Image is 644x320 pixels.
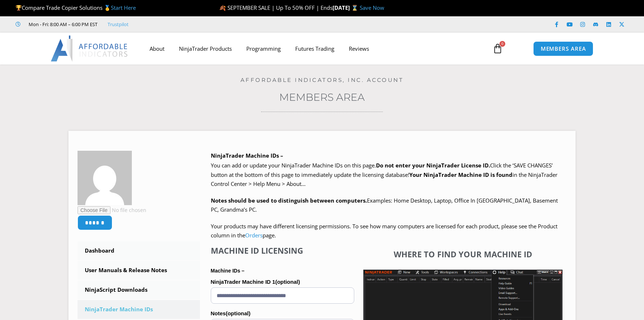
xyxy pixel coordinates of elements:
b: Do not enter your NinjaTrader License ID. [376,162,490,169]
span: Click the ‘SAVE CHANGES’ button at the bottom of this page to immediately update the licensing da... [211,162,557,187]
h4: Machine ID Licensing [211,246,354,255]
b: NinjaTrader Machine IDs – [211,152,283,159]
span: Your products may have different licensing permissions. To see how many computers are licensed fo... [211,223,557,239]
a: Dashboard [78,241,200,260]
a: Orders [245,232,263,239]
a: User Manuals & Release Notes [78,261,200,280]
img: 🏆 [16,5,21,11]
a: Trustpilot [108,20,129,29]
a: Reviews [342,40,376,57]
a: About [142,40,172,57]
a: Programming [239,40,288,57]
span: Mon - Fri: 8:00 AM – 6:00 PM EST [27,20,97,29]
a: NinjaTrader Products [172,40,239,57]
a: Members Area [279,91,365,103]
label: NinjaTrader Machine ID 1 [211,277,354,287]
a: Save Now [360,4,384,11]
img: LogoAI | Affordable Indicators – NinjaTrader [51,36,129,62]
a: NinjaTrader Machine IDs [78,300,200,319]
label: Notes [211,308,354,319]
a: Start Here [111,4,136,11]
a: Futures Trading [288,40,342,57]
span: Compare Trade Copier Solutions 🥇 [16,4,136,11]
span: You can add or update your NinjaTrader Machine IDs on this page. [211,162,376,169]
span: (optional) [275,279,300,285]
span: (optional) [226,310,250,316]
strong: Your NinjaTrader Machine ID is found [409,171,513,178]
h4: Where to find your Machine ID [363,249,563,259]
strong: Machine IDs – [211,268,244,274]
a: 0 [482,38,514,59]
a: NinjaScript Downloads [78,280,200,299]
a: MEMBERS AREA [533,41,594,56]
strong: [DATE] ⌛ [333,4,360,11]
strong: Notes should be used to distinguish between computers. [211,197,367,204]
span: Examples: Home Desktop, Laptop, Office In [GEOGRAPHIC_DATA], Basement PC, Grandma’s PC. [211,197,558,213]
img: a51a53e9e2798f4ff5e9ae80a73b601d047a244580fb7d786b718ed7fd363a4a [78,151,132,205]
span: MEMBERS AREA [541,46,586,51]
a: Affordable Indicators, Inc. Account [241,76,404,83]
span: 🍂 SEPTEMBER SALE | Up To 50% OFF | Ends [219,4,333,11]
span: 0 [499,41,505,47]
nav: Menu [142,40,484,57]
